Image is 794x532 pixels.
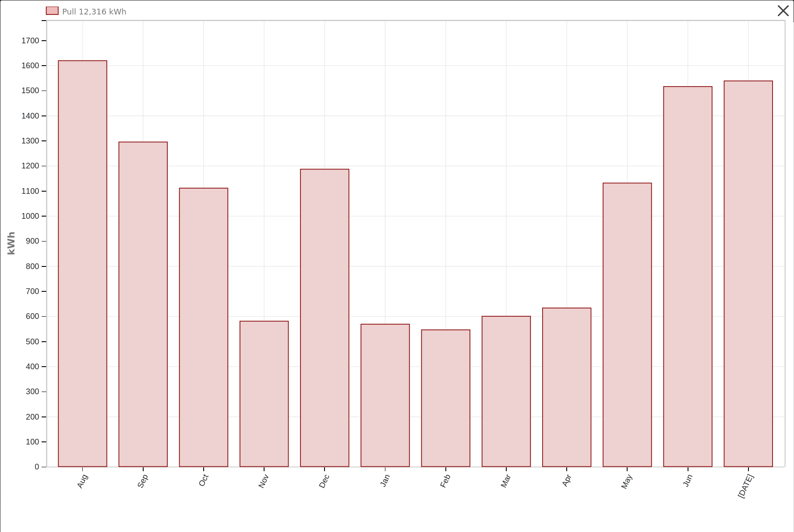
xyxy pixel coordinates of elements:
rect: onclick="" [361,324,409,467]
rect: onclick="" [724,81,773,467]
text: 400 [26,362,39,371]
text: Oct [197,473,210,488]
text: 0 [35,462,39,471]
text: Jan [378,473,392,488]
rect: onclick="" [240,321,289,466]
text: 1400 [21,112,39,120]
rect: onclick="" [422,330,470,467]
text: 200 [26,413,39,421]
text: 900 [26,237,39,245]
text: 1500 [21,86,39,95]
text: Mar [499,473,513,489]
text: 1100 [21,187,39,196]
text: 1700 [21,36,39,45]
text: Feb [438,473,452,489]
rect: onclick="" [58,61,107,467]
text: 500 [26,337,39,346]
text: Sep [136,473,150,490]
text: Pull 12,316 kWh [62,7,127,16]
text: Dec [317,473,331,490]
text: May [620,472,634,490]
text: 700 [26,287,39,296]
text: Aug [75,473,89,490]
text: 600 [26,312,39,321]
text: 1600 [21,61,39,70]
text: 1000 [21,212,39,220]
text: 1300 [21,136,39,145]
text: Apr [560,473,573,488]
rect: onclick="" [180,188,228,466]
text: 1200 [21,161,39,170]
rect: onclick="" [119,142,168,467]
rect: onclick="" [663,87,712,467]
text: 300 [26,387,39,396]
text: 800 [26,262,39,271]
rect: onclick="" [300,169,349,467]
rect: onclick="" [603,183,652,466]
text: Nov [257,473,271,490]
text: [DATE] [736,473,755,499]
rect: onclick="" [543,308,591,467]
text: kWh [6,231,17,255]
text: 100 [26,437,39,446]
rect: onclick="" [482,316,531,467]
text: Jun [681,473,694,488]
